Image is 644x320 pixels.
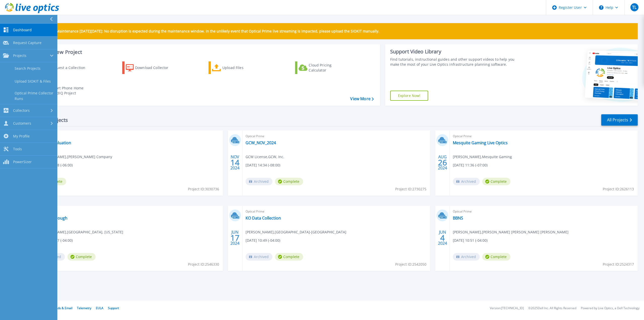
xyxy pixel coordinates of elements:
span: Dashboard [13,28,32,32]
div: AUG 2024 [438,153,447,172]
span: 17 [230,236,239,240]
a: All Projects [601,114,638,126]
span: [DATE] 10:49 (-04:00) [246,238,280,243]
div: Cloud Pricing Calculator [309,63,349,73]
span: Archived [453,178,480,185]
span: Optical Prime [246,209,427,214]
a: Cloud Pricing Calculator [295,61,351,74]
span: Optical Prime [38,133,220,139]
span: Project ID: 2542050 [395,262,426,267]
span: [PERSON_NAME] , [PERSON_NAME] [PERSON_NAME] [PERSON_NAME] [453,229,569,235]
span: [DATE] 14:34 (-08:00) [246,162,280,168]
span: Project ID: 3030736 [188,186,219,192]
span: Project ID: 2626113 [603,186,634,192]
li: Version: [TECHNICAL_ID] [490,307,524,310]
div: Download Collector [135,63,175,73]
span: [PERSON_NAME] , [GEOGRAPHIC_DATA], [US_STATE] [38,229,123,235]
span: Collectors [13,108,30,113]
span: Archived [246,253,272,261]
a: View More [350,96,374,101]
span: 14 [230,160,239,165]
div: Import Phone Home CloudIQ Project [49,86,89,96]
a: Telemetry [77,306,91,310]
span: Customers [13,121,31,126]
span: [PERSON_NAME] , [GEOGRAPHIC_DATA]-[GEOGRAPHIC_DATA] [246,229,346,235]
span: Archived [246,178,272,185]
a: KO Data Collection [246,216,281,221]
span: 26 [438,160,447,165]
h3: Start a New Project [36,49,374,55]
span: Project ID: 2730275 [395,186,426,192]
div: Request a Collection [50,63,90,73]
a: GCW_NOV_2024 [246,140,276,145]
a: Download Collector [122,61,178,74]
span: [PERSON_NAME] , [PERSON_NAME] Company [38,154,112,160]
span: [DATE] 10:51 (-04:00) [453,238,488,243]
span: Optical Prime [38,209,220,214]
span: Project ID: 2546330 [188,262,219,267]
span: Archived [453,253,480,261]
p: Scheduled Maintenance [DATE][DATE]: No disruption is expected during the maintenance window. In t... [37,29,379,33]
a: Request a Collection [36,61,92,74]
a: Ads & Email [56,306,72,310]
span: [PERSON_NAME] , Mesquite Gaming [453,154,512,160]
a: Upload Files [209,61,265,74]
div: JUN 2024 [230,229,240,247]
span: Optical Prime [453,133,635,139]
span: 4 [440,236,445,240]
span: Complete [275,253,303,261]
a: Mesquite Gaming Live Optics [453,140,508,145]
span: TL [632,5,636,9]
li: Powered by Live Optics, a Dell Technology [581,307,639,310]
div: Upload Files [222,63,263,73]
div: Find tutorials, instructional guides and other support videos to help you make the most of your L... [390,57,521,67]
span: GCW License , GCW, Inc. [246,154,284,160]
span: Optical Prime [246,133,427,139]
li: © 2025 Dell Inc. All Rights Reserved [528,307,576,310]
div: NOV 2024 [230,153,240,172]
span: Optical Prime [453,209,635,214]
div: JUN 2024 [438,229,447,247]
a: Support [108,306,119,310]
span: Tools [13,147,22,151]
a: EULA [96,306,103,310]
span: PowerSizer [13,160,32,164]
span: Request Capture [13,41,42,45]
span: My Profile [13,134,30,138]
a: BBNS [453,216,463,221]
span: Complete [275,178,303,185]
span: Complete [67,253,96,261]
span: [DATE] 11:36 (-07:00) [453,162,488,168]
span: Projects [13,53,26,58]
a: Explore Now! [390,91,428,101]
span: Complete [482,253,510,261]
span: Complete [482,178,510,185]
div: Support Video Library [390,48,521,55]
span: Project ID: 2524317 [603,262,634,267]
